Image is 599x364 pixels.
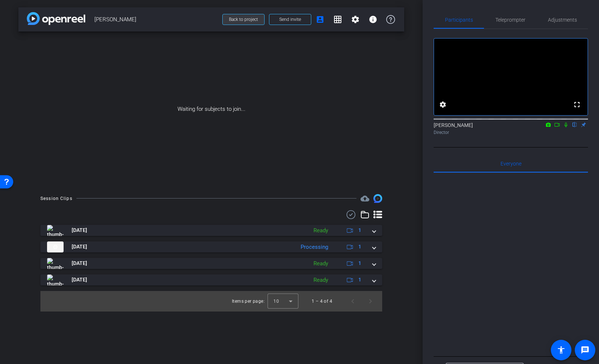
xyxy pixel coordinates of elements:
span: 1 [358,276,361,284]
span: Send invite [279,17,301,22]
mat-icon: info [369,15,377,24]
div: Waiting for subjects to join... [18,32,404,187]
mat-icon: settings [438,100,447,109]
mat-icon: message [581,346,589,354]
img: thumb-nail [47,225,64,236]
img: app-logo [27,12,85,25]
div: [PERSON_NAME] [434,121,588,136]
mat-icon: grid_on [333,15,342,24]
span: Everyone [501,161,521,166]
span: [DATE] [72,276,87,284]
span: [DATE] [72,243,87,251]
img: thumb-nail [47,274,64,285]
span: [PERSON_NAME] [94,12,218,27]
mat-expansion-panel-header: thumb-nail[DATE]Processing1 [40,241,382,252]
mat-icon: settings [351,15,360,24]
span: Participants [445,17,473,22]
div: Processing [297,243,332,251]
mat-expansion-panel-header: thumb-nail[DATE]Ready1 [40,274,382,285]
div: 1 – 4 of 4 [312,298,332,305]
span: [DATE] [72,259,87,267]
img: thumb-nail [47,258,64,269]
span: Back to project [229,17,258,22]
div: Ready [310,259,332,268]
button: Next page [362,292,379,310]
span: [DATE] [72,226,87,234]
img: thumb-nail [47,241,64,252]
span: 1 [358,226,361,234]
button: Send invite [269,14,311,25]
span: Teleprompter [495,17,526,22]
span: 1 [358,259,361,267]
div: Items per page: [232,298,265,305]
mat-icon: fullscreen [573,100,581,109]
span: Adjustments [548,17,577,22]
button: Previous page [344,292,362,310]
mat-icon: accessibility [557,346,566,354]
div: Session Clips [40,195,72,202]
div: Director [434,129,588,136]
img: Session clips [373,194,382,203]
div: Ready [310,226,332,235]
mat-icon: flip [570,121,579,128]
mat-icon: cloud_upload [361,194,369,203]
mat-icon: account_box [316,15,324,24]
span: 1 [358,243,361,251]
mat-expansion-panel-header: thumb-nail[DATE]Ready1 [40,258,382,269]
span: Destinations for your clips [361,194,369,203]
mat-expansion-panel-header: thumb-nail[DATE]Ready1 [40,225,382,236]
div: Ready [310,276,332,284]
button: Back to project [222,14,265,25]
